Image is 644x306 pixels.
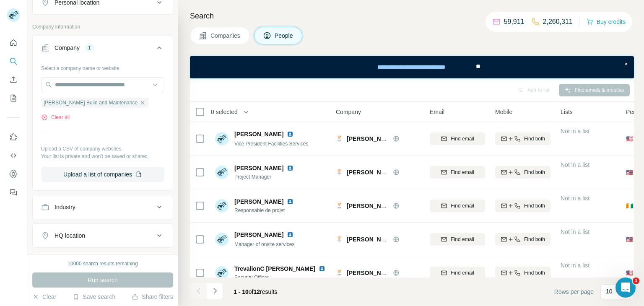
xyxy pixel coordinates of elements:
[626,135,633,143] span: 🇺🇸
[190,10,634,22] h4: Search
[210,31,241,40] span: Companies
[347,202,462,209] span: [PERSON_NAME] Build and Maintenance
[347,236,462,243] span: [PERSON_NAME] Build and Maintenance
[615,277,636,298] iframe: Intercom live chat
[287,131,293,137] img: LinkedIn logo
[524,169,545,176] span: Find both
[44,99,138,106] span: [PERSON_NAME] Build and Maintenance
[55,44,80,52] div: Company
[430,108,444,116] span: Email
[234,241,294,247] span: Manager of onsite services
[561,262,589,269] span: Not in a list
[495,132,551,145] button: Find both
[7,148,20,163] button: Use Surfe API
[33,197,173,217] button: Industry
[626,168,633,176] span: 🇺🇸
[41,153,164,160] p: Your list is private and won't be saved or shared.
[7,130,20,145] button: Use Surfe on LinkedIn
[7,35,20,50] button: Quick start
[319,265,325,272] img: LinkedIn logo
[234,274,327,281] span: Security Officer
[234,288,277,295] span: results
[430,166,485,179] button: Find email
[234,288,249,295] span: 1 - 10
[626,269,633,277] span: 🇺🇸
[7,72,20,87] button: Enrich CSV
[495,108,512,116] span: Mobile
[587,16,626,28] button: Buy credits
[554,288,594,296] span: Rows per page
[32,23,173,31] p: Company information
[41,145,164,153] p: Upload a CSV of company websites.
[73,293,115,301] button: Save search
[33,254,173,274] button: Annual revenue ($)
[543,17,573,27] p: 2,260,311
[33,226,173,246] button: HQ location
[7,185,20,200] button: Feedback
[207,283,223,299] button: Navigate to next page
[55,231,85,240] div: HQ location
[234,141,309,147] span: Vice President Facilities Services
[561,161,589,168] span: Not in a list
[215,199,229,213] img: Avatar
[504,17,525,27] p: 59,911
[7,166,20,182] button: Dashboard
[41,167,164,182] button: Upload a list of companies
[561,228,589,235] span: Not in a list
[626,202,633,210] span: 🇨🇮
[234,207,297,214] span: Responsable de projet
[33,38,173,61] button: Company1
[336,169,343,176] img: Logo of Tross Build and Maintenance
[336,236,343,243] img: Logo of Tross Build and Maintenance
[336,202,343,209] img: Logo of Tross Build and Maintenance
[211,108,238,116] span: 0 selected
[430,200,485,212] button: Find email
[234,231,283,239] span: [PERSON_NAME]
[524,135,545,143] span: Find both
[234,265,315,273] span: TrevalionC [PERSON_NAME]
[275,31,294,40] span: People
[190,56,634,78] iframe: Banner
[215,233,229,246] img: Avatar
[561,195,589,202] span: Not in a list
[336,135,343,142] img: Logo of Tross Build and Maintenance
[85,44,94,52] div: 1
[561,108,573,116] span: Lists
[234,198,283,205] span: [PERSON_NAME]
[215,166,229,179] img: Avatar
[626,235,633,244] span: 🇺🇸
[347,135,462,142] span: [PERSON_NAME] Build and Maintenance
[495,200,551,212] button: Find both
[215,266,229,280] img: Avatar
[495,233,551,246] button: Find both
[132,293,173,301] button: Share filters
[32,293,56,301] button: Clear
[633,277,639,284] span: 1
[287,231,293,238] img: LinkedIn logo
[336,270,343,276] img: Logo of Tross Build and Maintenance
[287,165,293,171] img: LinkedIn logo
[606,287,613,296] p: 10
[451,269,474,277] span: Find email
[495,267,551,279] button: Find both
[495,166,551,179] button: Find both
[451,236,474,243] span: Find email
[430,233,485,246] button: Find email
[451,169,474,176] span: Find email
[451,202,474,210] span: Find email
[336,108,361,116] span: Company
[7,91,20,106] button: My lists
[7,54,20,69] button: Search
[430,267,485,279] button: Find email
[524,202,545,210] span: Find both
[215,132,229,145] img: Avatar
[347,169,462,176] span: [PERSON_NAME] Build and Maintenance
[41,114,70,121] button: Clear all
[234,164,283,172] span: [PERSON_NAME]
[68,260,138,267] div: 10000 search results remaining
[287,198,293,205] img: LinkedIn logo
[41,61,164,72] div: Select a company name or website
[55,203,75,211] div: Industry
